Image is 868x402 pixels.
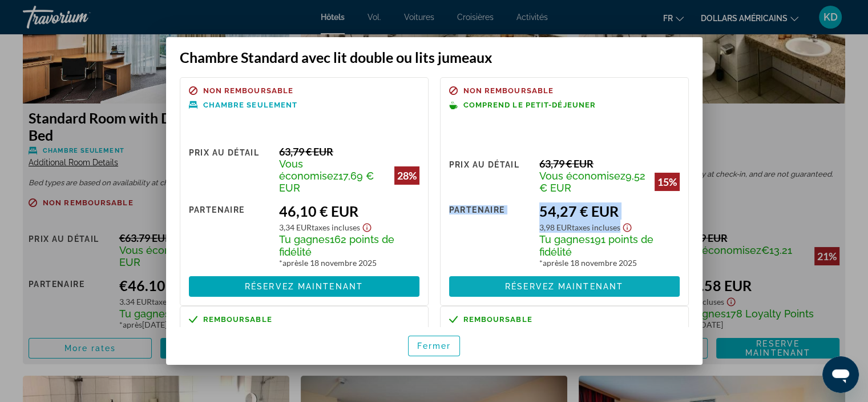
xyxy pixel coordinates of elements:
[539,170,625,182] font: Vous économisez
[449,315,680,324] a: Remboursable
[279,202,358,220] font: 46,10 € EUR
[539,233,590,245] font: Tu gagnes
[417,341,451,351] font: Fermer
[449,205,505,214] font: Partenaire
[189,315,419,324] a: Remboursable
[302,258,377,268] font: le 18 novembre 2025
[279,233,330,245] font: Tu gagnes
[539,170,645,194] font: 9,52 € EUR
[180,49,492,66] font: Chambre Standard avec lit double ou lits jumeaux
[279,170,374,194] font: 17,69 € EUR
[245,282,363,291] font: Réservez maintenant
[189,148,260,157] font: Prix ​​au détail
[505,282,623,291] font: Réservez maintenant
[822,356,859,393] iframe: Bouton de lancement de la fenêtre de messagerie
[463,101,596,109] font: Comprend le petit-déjeuner
[539,157,594,170] font: 63,79 € EUR
[189,276,419,297] button: Réservez maintenant
[282,258,302,268] font: après
[657,176,677,188] font: 15%
[279,233,394,258] font: 162 points de fidélité
[189,205,245,214] font: Partenaire
[279,145,333,158] font: 63,79 € EUR
[203,315,272,324] font: Remboursable
[279,158,338,182] font: Vous économisez
[203,101,298,109] font: Chambre seulement
[572,222,620,232] font: Taxes incluses
[312,222,360,232] font: Taxes incluses
[463,315,532,324] font: Remboursable
[360,220,374,233] button: Afficher l'avis de non-responsabilité concernant les taxes et les frais
[408,336,461,356] button: Fermer
[279,222,312,232] font: 3,34 EUR
[539,222,572,232] font: 3,98 EUR
[562,258,637,268] font: le 18 novembre 2025
[203,86,294,95] font: Non remboursable
[539,233,653,258] font: 191 points de fidélité
[449,276,680,297] button: Réservez maintenant
[463,86,554,95] font: Non remboursable
[543,258,562,268] font: après
[449,160,520,169] font: Prix ​​au détail
[539,202,619,220] font: 54,27 € EUR
[397,169,417,182] font: 28%
[620,220,634,233] button: Afficher l'avis de non-responsabilité concernant les taxes et les frais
